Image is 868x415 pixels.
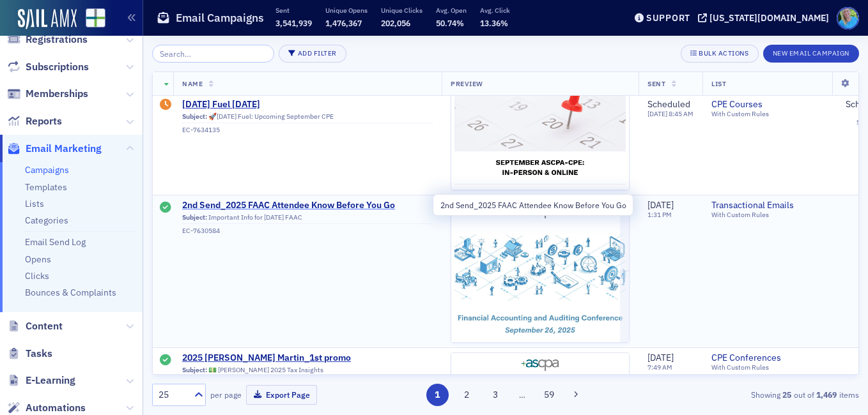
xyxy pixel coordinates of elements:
span: Content [26,319,63,333]
span: Automations [26,401,86,415]
div: Scheduled [647,99,694,110]
img: SailAMX [18,9,77,29]
a: Categories [25,215,68,226]
div: With Custom Rules [711,110,828,119]
a: Opens [25,253,51,265]
span: [DATE] [647,199,674,211]
span: 8:45 AM [669,110,694,119]
span: Preview [451,79,483,88]
div: Sent [160,354,171,367]
a: Templates [25,181,67,193]
div: With Custom Rules [711,211,828,219]
a: Clicks [25,270,49,282]
strong: 25 [780,389,794,400]
span: Tasks [26,347,52,361]
span: Name [182,79,203,88]
label: per page [210,389,242,400]
button: 1 [426,384,449,406]
button: Export Page [246,385,317,405]
a: Email Marketing [7,142,102,156]
span: 3,541,939 [275,18,312,28]
img: SailAMX [86,8,105,28]
a: Campaigns [25,164,69,176]
a: CPE Courses [711,99,828,110]
button: Add Filter [279,45,346,63]
h1: Email Campaigns [176,10,264,26]
div: Sent [160,202,171,215]
p: Unique Clicks [381,6,422,15]
span: List [711,79,726,88]
div: 🚀[DATE] Fuel: Upcoming September CPE [182,112,433,124]
span: E-Learning [26,373,75,388]
a: Registrations [7,33,88,47]
button: 59 [538,384,561,406]
div: EC-7634135 [182,126,433,134]
p: Avg. Open [436,6,467,15]
input: Search… [152,45,274,63]
div: [US_STATE][DOMAIN_NAME] [709,12,829,24]
span: [DATE] [647,352,674,363]
button: 2 [455,384,477,406]
p: Unique Opens [325,6,368,15]
a: Bounces & Complaints [25,287,116,298]
a: Lists [25,198,44,209]
time: 7:49 AM [647,363,672,372]
div: 💵 [PERSON_NAME] 2025 Tax Insights [182,366,433,377]
div: With Custom Rules [711,363,828,372]
a: Memberships [7,87,88,101]
a: Email Send Log [25,236,86,248]
span: … [513,389,531,400]
div: 25 [159,388,187,402]
a: Subscriptions [7,60,89,74]
span: Subscriptions [26,60,89,74]
a: Transactional Emails [711,200,828,211]
span: Email Marketing [26,142,102,156]
a: Content [7,319,63,333]
div: Bulk Actions [699,50,748,57]
span: 13.36% [480,18,508,28]
button: 3 [484,384,507,406]
div: Draft [160,99,171,112]
span: Subject: [182,213,207,222]
span: 1,476,367 [325,18,362,28]
div: Support [646,12,690,24]
time: 1:31 PM [647,210,672,219]
a: Tasks [7,347,52,361]
span: Subject: [182,112,207,121]
a: CPE Conferences [711,352,828,364]
a: Automations [7,401,86,415]
span: Memberships [26,87,88,101]
span: 50.74% [436,18,464,28]
span: Subject: [182,366,207,374]
div: Important Info for [DATE] FAAC [182,213,433,225]
a: New Email Campaign [763,47,859,58]
a: Reports [7,114,62,128]
a: E-Learning [7,373,75,388]
a: View Homepage [77,8,105,30]
button: [US_STATE][DOMAIN_NAME] [698,13,833,22]
div: Showing out of items [632,389,859,400]
span: Reports [26,114,62,128]
p: Sent [275,6,312,15]
div: EC-7630584 [182,227,433,235]
button: Bulk Actions [681,45,758,63]
span: Profile [837,7,859,29]
span: Sent [647,79,665,88]
span: Registrations [26,33,88,47]
a: [DATE] Fuel [DATE] [182,99,433,110]
span: [DATE] [647,110,669,119]
a: 2nd Send_2025 FAAC Attendee Know Before You Go [182,200,433,211]
button: New Email Campaign [763,45,859,63]
p: Avg. Click [480,6,510,15]
a: 2025 [PERSON_NAME] Martin_1st promo [182,352,433,364]
span: 202,056 [381,18,410,28]
div: 2nd Send_2025 FAAC Attendee Know Before You Go [433,194,633,216]
strong: 1,469 [814,389,839,400]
